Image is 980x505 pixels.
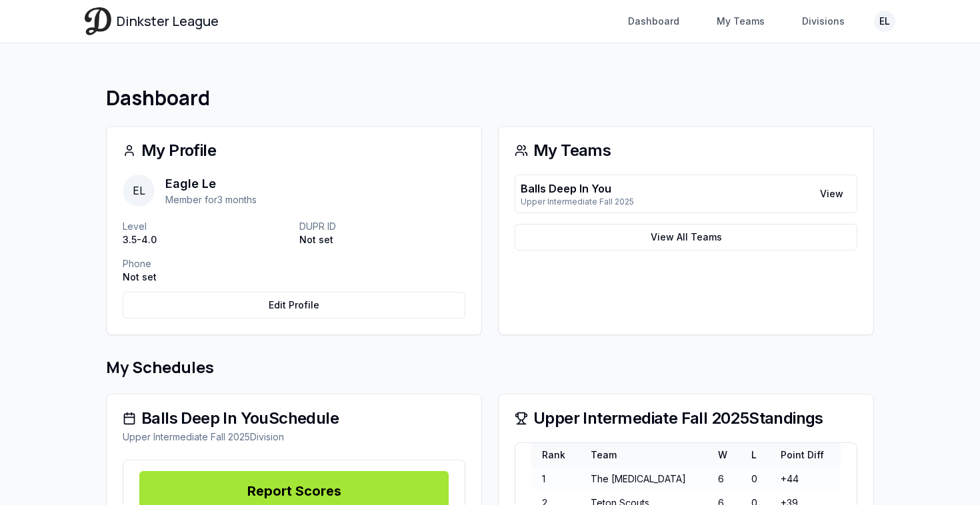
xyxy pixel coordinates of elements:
[123,270,289,284] p: Not set
[770,443,841,467] th: Point Diff
[580,467,707,491] td: The [MEDICAL_DATA]
[85,7,219,35] a: Dinkster League
[106,86,874,110] h1: Dashboard
[515,224,857,251] a: View All Teams
[299,220,465,233] p: DUPR ID
[531,443,580,467] th: Rank
[123,175,155,207] span: EL
[165,175,257,193] p: Eagle Le
[741,443,771,467] th: L
[709,9,773,33] a: My Teams
[620,9,687,33] a: Dashboard
[580,443,707,467] th: Team
[794,9,853,33] a: Divisions
[123,410,465,426] div: Balls Deep In You Schedule
[123,143,465,159] div: My Profile
[515,410,857,426] div: Upper Intermediate Fall 2025 Standings
[812,182,851,206] a: View
[531,467,580,491] td: 1
[123,430,465,444] div: Upper Intermediate Fall 2025 Division
[874,11,895,32] button: EL
[85,7,111,35] img: Dinkster
[707,467,741,491] td: 6
[515,143,857,159] div: My Teams
[521,181,634,197] p: Balls Deep In You
[770,467,841,491] td: +44
[117,12,219,31] span: Dinkster League
[123,220,289,233] p: Level
[741,467,771,491] td: 0
[123,292,465,318] a: Edit Profile
[165,193,257,207] p: Member for 3 months
[299,233,465,247] p: Not set
[106,356,874,378] h2: My Schedules
[123,233,289,247] p: 3.5-4.0
[521,197,634,207] p: Upper Intermediate Fall 2025
[123,257,289,270] p: Phone
[707,443,741,467] th: W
